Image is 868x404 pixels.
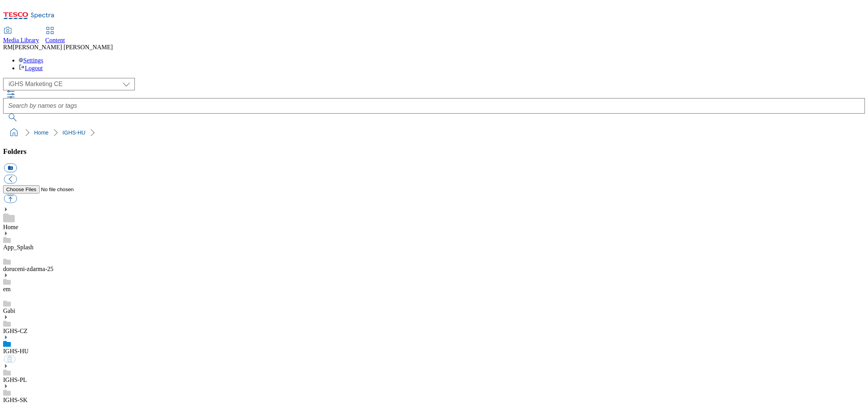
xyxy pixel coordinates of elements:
nav: breadcrumb [3,125,865,140]
span: Media Library [3,37,39,43]
input: Search by names or tags [3,98,865,114]
a: Gabi [3,307,15,314]
a: Home [3,224,18,230]
a: App_Splash [3,244,33,250]
a: Media Library [3,28,39,44]
a: doruceni-zdarma-25 [3,266,53,272]
a: Logout [19,65,43,71]
a: IGHS-CZ [3,328,28,334]
a: IGHS-HU [3,348,29,354]
a: em [3,286,11,292]
span: [PERSON_NAME] [PERSON_NAME] [13,44,113,50]
a: Settings [19,57,43,64]
a: Content [45,28,65,44]
a: IGHS-SK [3,397,28,403]
a: IGHS-PL [3,376,27,383]
a: home [8,126,20,139]
h3: Folders [3,147,865,156]
a: IGHS-HU [62,129,85,136]
span: RM [3,44,13,50]
a: Home [34,129,48,136]
span: Content [45,37,65,43]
